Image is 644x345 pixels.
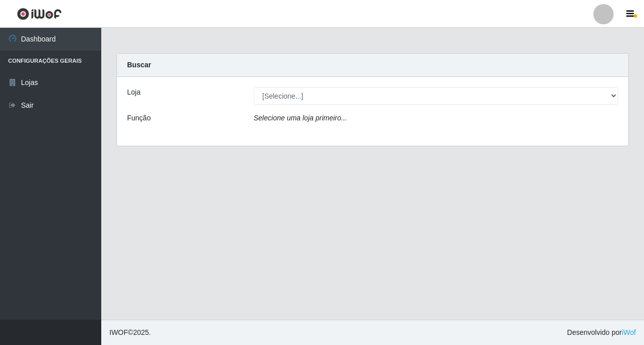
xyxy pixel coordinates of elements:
span: Desenvolvido por [567,327,636,338]
strong: Buscar [127,61,151,69]
label: Loja [127,87,140,98]
span: © 2025 . [109,327,151,338]
span: IWOF [109,328,128,336]
img: CoreUI Logo [17,8,62,20]
i: Selecione uma loja primeiro... [254,114,347,122]
a: iWof [622,328,636,336]
label: Função [127,113,151,123]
